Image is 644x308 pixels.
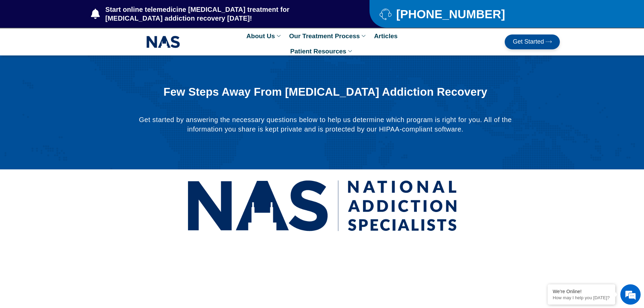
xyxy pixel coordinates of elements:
[553,289,610,294] div: We're Online!
[187,173,457,239] img: National Addiction Specialists
[513,39,544,45] span: Get Started
[371,28,401,44] a: Articles
[155,86,495,98] h1: Few Steps Away From [MEDICAL_DATA] Addiction Recovery
[104,5,343,23] span: Start online telemedicine [MEDICAL_DATA] treatment for [MEDICAL_DATA] addiction recovery [DATE]!
[91,5,342,23] a: Start online telemedicine [MEDICAL_DATA] treatment for [MEDICAL_DATA] addiction recovery [DATE]!
[287,44,357,59] a: Patient Resources
[243,28,286,44] a: About Us
[286,28,371,44] a: Our Treatment Process
[505,34,560,49] a: Get Started
[553,295,610,300] p: How may I help you today?
[395,10,505,18] span: [PHONE_NUMBER]
[380,8,543,20] a: [PHONE_NUMBER]
[138,115,512,134] p: Get started by answering the necessary questions below to help us determine which program is righ...
[146,34,180,50] img: NAS_email_signature-removebg-preview.png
